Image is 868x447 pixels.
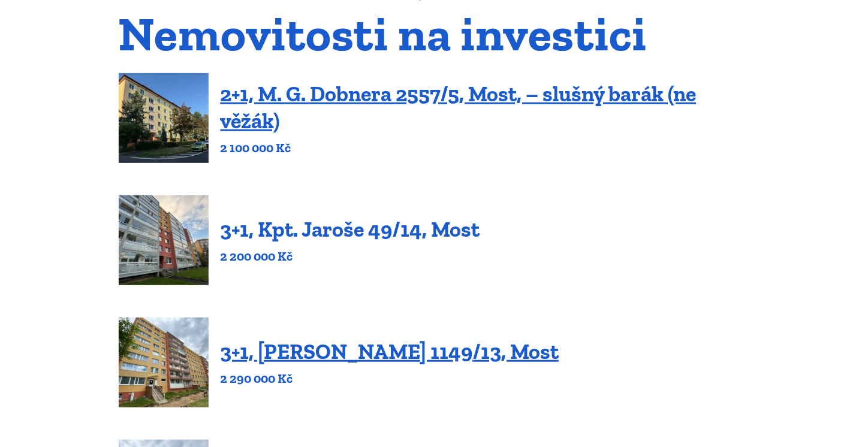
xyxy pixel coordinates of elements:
a: 3+1, Kpt. Jaroše 49/14, Most [221,216,480,242]
p: 2 200 000 Kč [221,248,480,265]
p: 2 100 000 Kč [221,140,750,156]
a: 2+1, M. G. Dobnera 2557/5, Most, – slušný barák (ne věžák) [221,81,697,134]
p: 2 290 000 Kč [221,370,559,387]
a: 3+1, [PERSON_NAME] 1149/13, Most [221,339,559,364]
h1: Nemovitosti na investici [119,14,750,54]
